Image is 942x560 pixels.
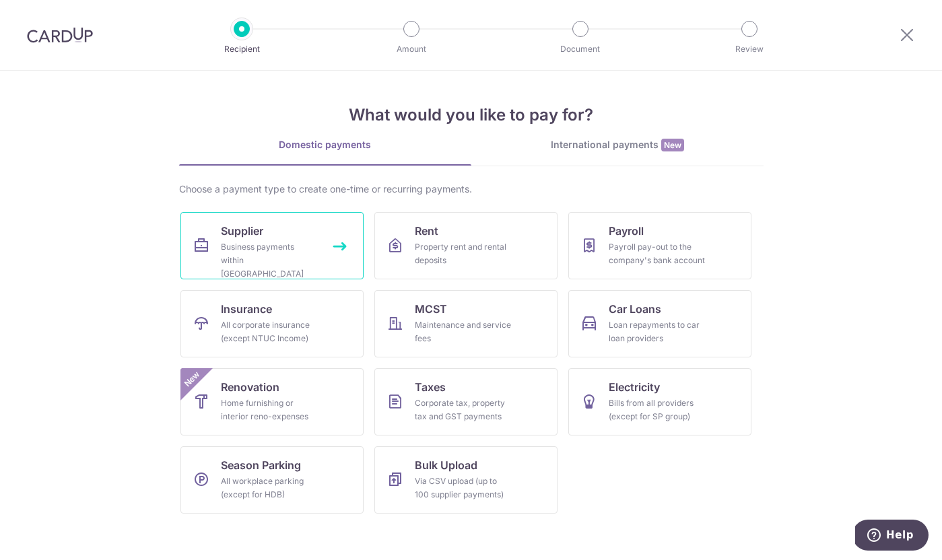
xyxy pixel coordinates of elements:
a: Bulk UploadVia CSV upload (up to 100 supplier payments) [374,446,558,514]
span: MCST [415,301,447,317]
div: All corporate insurance (except NTUC Income) [221,318,318,345]
p: Document [531,42,630,56]
div: Loan repayments to car loan providers [609,318,706,345]
a: PayrollPayroll pay-out to the company's bank account [568,212,751,279]
div: Business payments within [GEOGRAPHIC_DATA] [221,240,318,281]
span: Insurance [221,301,272,317]
a: SupplierBusiness payments within [GEOGRAPHIC_DATA] [180,212,364,279]
div: Corporate tax, property tax and GST payments [415,396,512,423]
a: Car LoansLoan repayments to car loan providers [568,290,751,357]
div: Choose a payment type to create one-time or recurring payments. [179,182,764,196]
img: CardUp [27,27,93,43]
span: New [661,139,684,151]
iframe: Opens a widget where you can find more information [855,520,929,553]
span: Payroll [609,223,644,239]
span: Bulk Upload [415,457,477,473]
div: All workplace parking (except for HDB) [221,475,318,501]
p: Recipient [192,42,292,56]
div: Property rent and rental deposits [415,240,512,267]
a: TaxesCorporate tax, property tax and GST payments [374,368,558,435]
div: Maintenance and service fees [415,318,512,345]
div: Domestic payments [179,138,471,151]
a: ElectricityBills from all providers (except for SP group) [568,368,751,435]
span: Taxes [415,379,446,395]
div: Payroll pay-out to the company's bank account [609,240,706,267]
span: Season Parking [221,457,301,473]
span: Electricity [609,379,660,395]
div: Via CSV upload (up to 100 supplier payments) [415,475,512,501]
div: Bills from all providers (except for SP group) [609,396,706,423]
a: RentProperty rent and rental deposits [374,212,558,279]
h4: What would you like to pay for? [179,103,764,127]
div: International payments [471,138,764,152]
div: Home furnishing or interior reno-expenses [221,396,318,423]
a: MCSTMaintenance and service fees [374,290,558,357]
p: Amount [362,42,461,56]
span: Renovation [221,379,279,395]
p: Review [700,42,799,56]
a: InsuranceAll corporate insurance (except NTUC Income) [180,290,364,357]
span: Rent [415,223,438,239]
span: Car Loans [609,301,661,317]
span: Supplier [221,223,263,239]
a: Season ParkingAll workplace parking (except for HDB) [180,446,364,514]
span: New [180,368,203,390]
a: RenovationHome furnishing or interior reno-expensesNew [180,368,364,435]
